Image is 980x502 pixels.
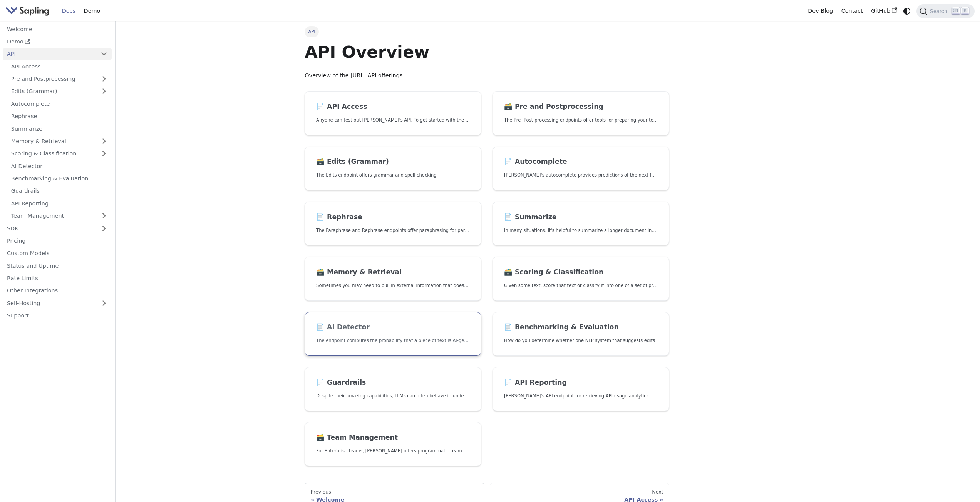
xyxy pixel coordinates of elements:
[316,392,470,400] p: Despite their amazing capabilities, LLMs can often behave in undesired
[493,367,669,411] a: 📄️ API Reporting[PERSON_NAME]'s API endpoint for retrieving API usage analytics.
[916,4,974,18] button: Search (Ctrl+K)
[3,235,112,247] a: Pricing
[316,323,470,332] h2: AI Detector
[305,91,481,135] a: 📄️ API AccessAnyone can test out [PERSON_NAME]'s API. To get started with the API, simply:
[496,489,663,495] div: Next
[504,227,658,234] p: In many situations, it's helpful to summarize a longer document into a shorter, more easily diges...
[837,5,867,17] a: Contact
[316,227,470,234] p: The Paraphrase and Rephrase endpoints offer paraphrasing for particular styles.
[3,273,112,284] a: Rate Limits
[305,202,481,246] a: 📄️ RephraseThe Paraphrase and Rephrase endpoints offer paraphrasing for particular styles.
[316,434,470,442] h2: Team Management
[3,223,96,234] a: SDK
[7,173,112,184] a: Benchmarking & Evaluation
[504,379,658,387] h2: API Reporting
[3,48,96,60] a: API
[3,36,112,47] a: Demo
[504,282,658,289] p: Given some text, score that text or classify it into one of a set of pre-specified categories.
[804,5,837,17] a: Dev Blog
[316,117,470,124] p: Anyone can test out Sapling's API. To get started with the API, simply:
[7,210,112,222] a: Team Management
[3,248,112,259] a: Custom Models
[504,337,658,344] p: How do you determine whether one NLP system that suggests edits
[504,172,658,179] p: Sapling's autocomplete provides predictions of the next few characters or words
[311,489,478,495] div: Previous
[316,213,470,222] h2: Rephrase
[3,310,112,321] a: Support
[7,160,112,172] a: AI Detector
[7,73,112,85] a: Pre and Postprocessing
[504,392,658,400] p: Sapling's API endpoint for retrieving API usage analytics.
[316,379,470,387] h2: Guardrails
[493,147,669,191] a: 📄️ Autocomplete[PERSON_NAME]'s autocomplete provides predictions of the next few characters or words
[305,26,319,37] span: API
[7,123,112,134] a: Summarize
[305,367,481,411] a: 📄️ GuardrailsDespite their amazing capabilities, LLMs can often behave in undesired
[5,5,49,17] img: Sapling.ai
[504,323,658,332] h2: Benchmarking & Evaluation
[3,297,112,309] a: Self-Hosting
[504,117,658,124] p: The Pre- Post-processing endpoints offer tools for preparing your text data for ingestation as we...
[316,268,470,277] h2: Memory & Retrieval
[493,91,669,135] a: 🗃️ Pre and PostprocessingThe Pre- Post-processing endpoints offer tools for preparing your text d...
[305,257,481,301] a: 🗃️ Memory & RetrievalSometimes you may need to pull in external information that doesn't fit in t...
[96,48,112,60] button: Collapse sidebar category 'API'
[7,61,112,72] a: API Access
[504,103,658,111] h2: Pre and Postprocessing
[305,312,481,356] a: 📄️ AI DetectorThe endpoint computes the probability that a piece of text is AI-generated,
[305,422,481,466] a: 🗃️ Team ManagementFor Enterprise teams, [PERSON_NAME] offers programmatic team provisioning and m...
[7,136,112,147] a: Memory & Retrieval
[58,5,80,17] a: Docs
[504,268,658,277] h2: Scoring & Classification
[305,147,481,191] a: 🗃️ Edits (Grammar)The Edits endpoint offers grammar and spell checking.
[7,98,112,109] a: Autocomplete
[504,158,658,166] h2: Autocomplete
[5,5,52,17] a: Sapling.ai
[305,42,669,62] h1: API Overview
[867,5,901,17] a: GitHub
[7,111,112,122] a: Rephrase
[316,337,470,344] p: The endpoint computes the probability that a piece of text is AI-generated,
[493,312,669,356] a: 📄️ Benchmarking & EvaluationHow do you determine whether one NLP system that suggests edits
[316,158,470,166] h2: Edits (Grammar)
[7,185,112,197] a: Guardrails
[901,5,913,17] button: Switch between dark and light mode (currently system mode)
[961,7,969,14] kbd: K
[7,86,112,97] a: Edits (Grammar)
[3,23,112,35] a: Welcome
[305,71,669,80] p: Overview of the [URL] API offerings.
[504,213,658,222] h2: Summarize
[493,202,669,246] a: 📄️ SummarizeIn many situations, it's helpful to summarize a longer document into a shorter, more ...
[3,260,112,271] a: Status and Uptime
[316,103,470,111] h2: API Access
[316,172,470,179] p: The Edits endpoint offers grammar and spell checking.
[305,26,669,37] nav: Breadcrumbs
[927,8,952,14] span: Search
[493,257,669,301] a: 🗃️ Scoring & ClassificationGiven some text, score that text or classify it into one of a set of p...
[7,198,112,209] a: API Reporting
[7,148,112,159] a: Scoring & Classification
[316,282,470,289] p: Sometimes you may need to pull in external information that doesn't fit in the context size of an...
[80,5,104,17] a: Demo
[3,285,112,296] a: Other Integrations
[96,223,112,234] button: Expand sidebar category 'SDK'
[316,447,470,455] p: For Enterprise teams, Sapling offers programmatic team provisioning and management.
